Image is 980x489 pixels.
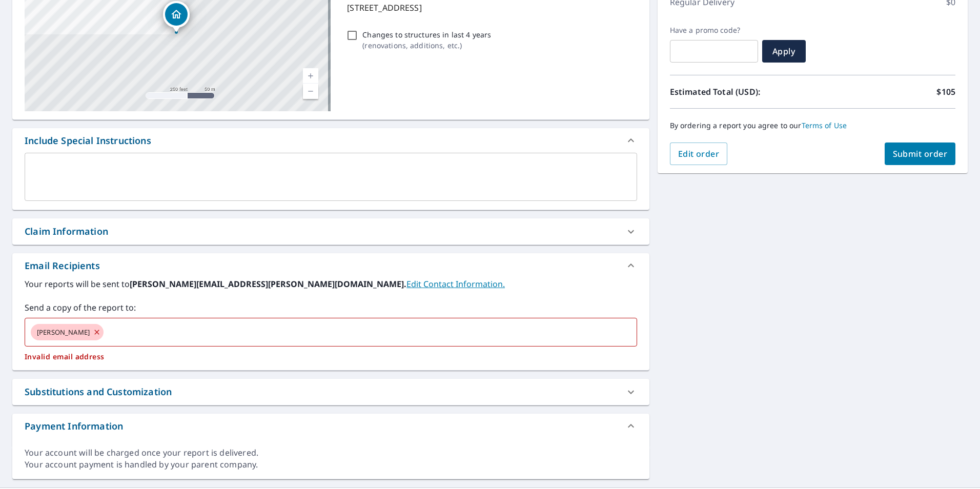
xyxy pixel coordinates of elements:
a: Terms of Use [802,120,847,130]
button: Submit order [885,142,956,165]
div: [PERSON_NAME] [31,324,104,340]
button: Edit order [670,142,728,165]
label: Your reports will be sent to [25,278,637,290]
a: Current Level 17, Zoom In [303,68,318,84]
div: Your account will be charged once your report is delivered. [25,447,637,459]
p: Invalid email address [25,352,637,361]
span: [PERSON_NAME] [31,328,96,337]
p: $105 [936,86,955,98]
p: By ordering a report you agree to our [670,121,955,130]
div: Payment Information [25,419,123,433]
a: EditContactInfo [406,278,505,290]
div: Claim Information [12,218,649,244]
p: Estimated Total (USD): [670,86,813,98]
div: Your account payment is handled by your parent company. [25,459,637,471]
div: Substitutions and Customization [12,379,649,405]
div: Include Special Instructions [25,134,151,148]
button: Apply [762,40,806,63]
a: Current Level 17, Zoom Out [303,84,318,99]
p: [STREET_ADDRESS] [347,2,632,14]
span: Edit order [678,148,720,159]
div: Dropped pin, building 1, Residential property, 8028 Galveston Blvd Norfolk, VA 23505 [163,1,190,33]
div: Email Recipients [12,253,649,278]
div: Payment Information [12,414,649,438]
div: Claim Information [25,225,108,238]
div: Include Special Instructions [12,128,649,153]
label: Send a copy of the report to: [25,301,637,314]
span: Submit order [893,148,948,159]
b: [PERSON_NAME][EMAIL_ADDRESS][PERSON_NAME][DOMAIN_NAME]. [130,278,406,290]
div: Email Recipients [25,259,100,273]
p: Changes to structures in last 4 years [362,29,491,40]
div: Substitutions and Customization [25,385,172,399]
span: Apply [770,46,798,57]
p: ( renovations, additions, etc. ) [362,40,491,51]
label: Have a promo code? [670,26,758,35]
